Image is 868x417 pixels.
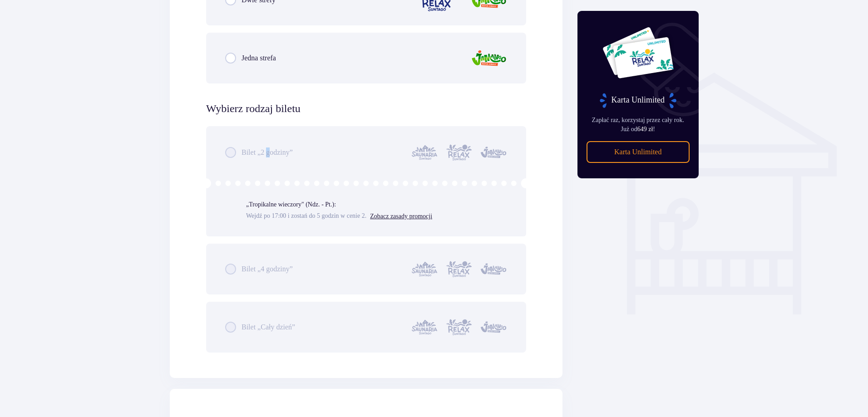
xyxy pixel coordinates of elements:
[206,102,301,115] p: Wybierz rodzaj biletu
[614,147,661,157] p: Karta Unlimited
[471,45,507,71] img: zone logo
[587,116,690,134] p: Zapłać raz, korzystaj przez cały rok. Już od !
[587,141,690,163] a: Karta Unlimited
[242,53,276,63] p: Jedna strefa
[637,126,653,132] span: 649 zł
[599,93,677,108] p: Karta Unlimited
